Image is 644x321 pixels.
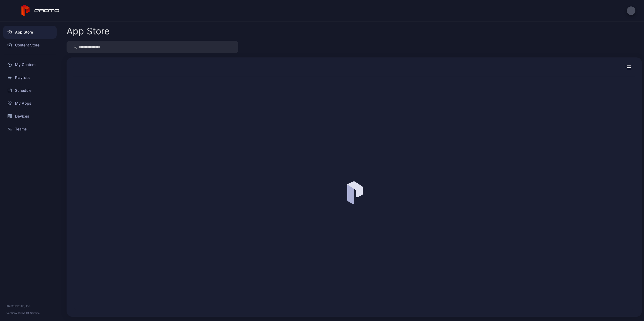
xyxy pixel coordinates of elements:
[17,311,40,315] a: Terms Of Service
[3,123,57,136] a: Teams
[6,304,53,308] div: © 2025 PROTO, Inc.
[3,58,57,71] a: My Content
[3,71,57,84] a: Playlists
[3,84,57,97] a: Schedule
[3,26,57,39] a: App Store
[6,311,17,315] span: Version •
[67,27,110,36] div: App Store
[3,39,57,52] a: Content Store
[3,97,57,110] a: My Apps
[3,110,57,123] a: Devices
